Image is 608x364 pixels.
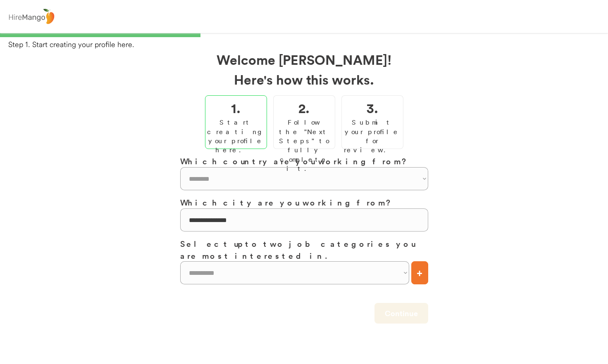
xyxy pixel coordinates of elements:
[8,39,608,50] div: Step 1. Start creating your profile here.
[276,118,333,173] div: Follow the "Next Steps" to fully complete it.
[367,98,378,118] h2: 3.
[180,50,428,89] h2: Welcome [PERSON_NAME]! Here's how this works.
[374,303,428,324] button: Continue
[411,261,428,284] button: +
[6,7,57,26] img: logo%20-%20hiremango%20gray.png
[231,98,241,118] h2: 1.
[180,155,428,167] h3: Which country are you working from?
[344,118,401,155] div: Submit your profile for review.
[207,118,265,155] div: Start creating your profile here.
[180,196,428,208] h3: Which city are you working from?
[298,98,310,118] h2: 2.
[180,238,428,261] h3: Select up to two job categories you are most interested in.
[2,33,606,37] div: 33%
